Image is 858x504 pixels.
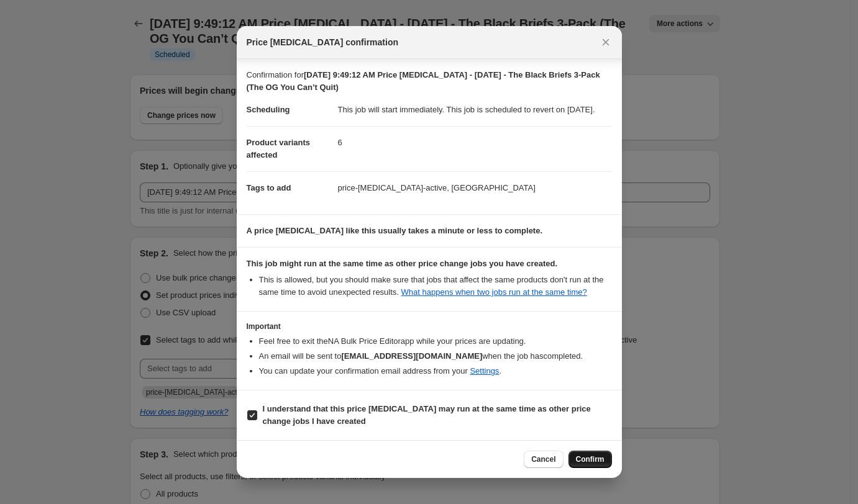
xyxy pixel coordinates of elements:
dd: This job will start immediately. This job is scheduled to revert on [DATE]. [338,94,612,126]
span: Scheduling [247,105,290,114]
li: An email will be sent to when the job has completed . [259,350,612,362]
span: Cancel [531,454,555,464]
a: What happens when two jobs run at the same time? [401,287,587,297]
dd: 6 [338,126,612,159]
button: Confirm [568,451,612,468]
b: [EMAIL_ADDRESS][DOMAIN_NAME] [341,351,482,361]
span: Price [MEDICAL_DATA] confirmation [247,36,399,48]
p: Confirmation for [247,69,612,94]
li: Feel free to exit the NA Bulk Price Editor app while your prices are updating. [259,335,612,348]
span: Product variants affected [247,138,311,160]
b: This job might run at the same time as other price change jobs you have created. [247,259,558,268]
b: I understand that this price [MEDICAL_DATA] may run at the same time as other price change jobs I... [263,404,591,426]
dd: price-[MEDICAL_DATA]-active, [GEOGRAPHIC_DATA] [338,171,612,204]
button: Cancel [524,451,563,468]
span: Tags to add [247,183,291,192]
li: You can update your confirmation email address from your . [259,365,612,377]
a: Settings [470,366,499,376]
span: Confirm [576,454,605,464]
button: Close [597,34,614,51]
b: [DATE] 9:49:12 AM Price [MEDICAL_DATA] - [DATE] - The Black Briefs 3-Pack (The OG You Can’t Quit) [247,70,600,92]
b: A price [MEDICAL_DATA] like this usually takes a minute or less to complete. [247,226,543,235]
h3: Important [247,322,612,331]
li: This is allowed, but you should make sure that jobs that affect the same products don ' t run at ... [259,274,612,299]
